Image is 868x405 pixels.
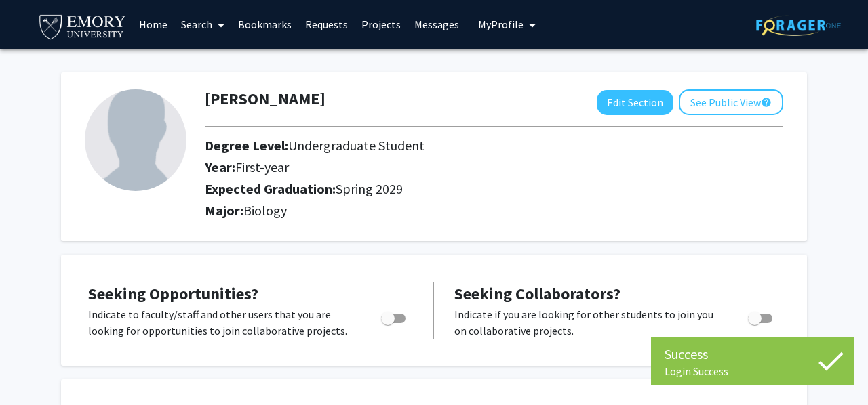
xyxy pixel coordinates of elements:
button: See Public View [679,89,783,115]
a: Search [174,1,231,48]
p: Indicate if you are looking for other students to join you on collaborative projects. [454,306,722,339]
div: Success [665,344,841,364]
span: Biology [243,202,287,219]
span: My Profile [478,18,524,31]
span: Spring 2029 [336,180,403,197]
span: Seeking Collaborators? [454,283,620,304]
a: Projects [355,1,408,48]
a: Requests [298,1,355,48]
span: First-year [235,158,289,175]
h2: Expected Graduation: [205,181,747,197]
img: Profile Picture [85,89,186,191]
img: ForagerOne Logo [756,15,841,36]
div: Toggle [376,306,413,326]
div: Login Success [665,364,841,378]
div: Toggle [743,306,780,326]
a: Bookmarks [231,1,298,48]
h2: Degree Level: [205,137,747,154]
h2: Year: [205,159,747,175]
h1: [PERSON_NAME] [205,89,325,109]
span: Seeking Opportunities? [88,283,258,304]
p: Indicate to faculty/staff and other users that you are looking for opportunities to join collabor... [88,306,355,339]
a: Messages [408,1,466,48]
span: Undergraduate Student [288,137,425,154]
a: Home [132,1,174,48]
mat-icon: help [761,94,772,110]
h2: Major: [205,202,783,219]
img: Emory University Logo [37,11,127,41]
button: Edit Section [597,90,673,115]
